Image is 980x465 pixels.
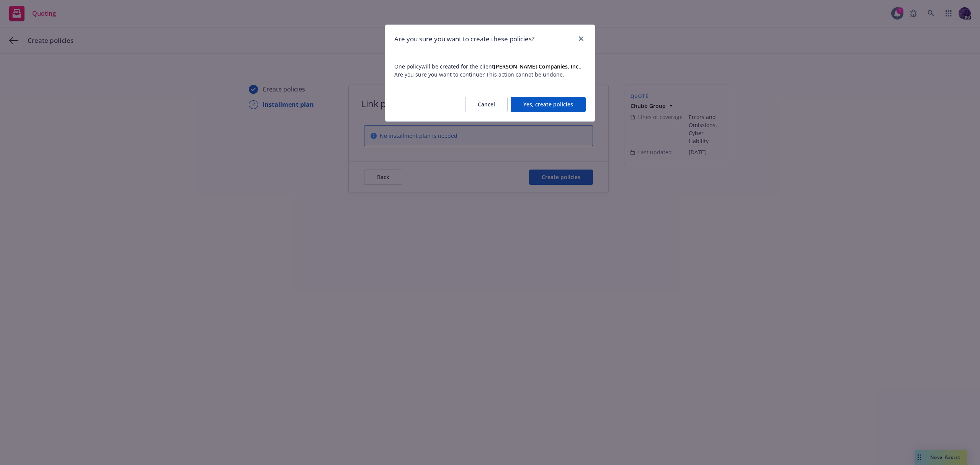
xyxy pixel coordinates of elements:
[465,97,508,112] button: Cancel
[494,63,580,70] strong: [PERSON_NAME] Companies, Inc.
[511,97,586,112] button: Yes, create policies
[577,34,586,43] a: close
[394,34,534,44] h1: Are you sure you want to create these policies?
[394,62,586,78] span: One policy will be created for the client . Are you sure you want to continue? This action cannot...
